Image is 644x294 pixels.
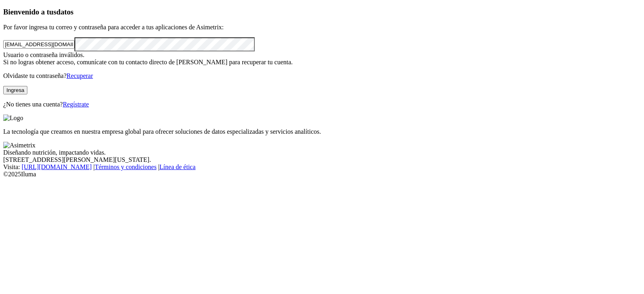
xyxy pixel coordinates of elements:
input: Tu correo [3,40,74,49]
div: Usuario o contraseña inválidos. Si no logras obtener acceso, comunícate con tu contacto directo d... [3,51,641,66]
a: Términos y condiciones [95,163,157,170]
img: Asimetrix [3,142,35,149]
button: Ingresa [3,86,27,94]
p: Por favor ingresa tu correo y contraseña para acceder a tus aplicaciones de Asimetrix: [3,24,641,31]
a: Recuperar [66,72,93,79]
img: Logo [3,114,23,122]
div: [STREET_ADDRESS][PERSON_NAME][US_STATE]. [3,156,641,163]
h3: Bienvenido a tus [3,8,641,16]
div: © 2025 Iluma [3,171,641,178]
a: Regístrate [63,101,89,108]
a: [URL][DOMAIN_NAME] [22,163,92,170]
p: ¿No tienes una cuenta? [3,101,641,108]
span: datos [56,8,74,16]
div: Diseñando nutrición, impactando vidas. [3,149,641,156]
a: Línea de ética [159,163,196,170]
p: Olvidaste tu contraseña? [3,72,641,80]
div: Visita : | | [3,163,641,171]
p: La tecnología que creamos en nuestra empresa global para ofrecer soluciones de datos especializad... [3,128,641,135]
